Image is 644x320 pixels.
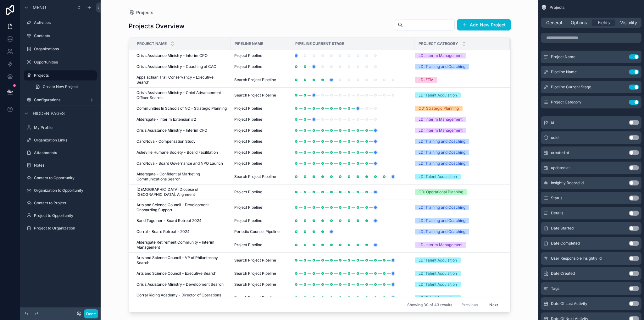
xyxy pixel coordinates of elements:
div: Recruitment (Posting) [330,79,333,81]
div: Sara Send Agreement to Client and File Signed Copy [304,140,306,143]
div: Sara Send Agreement to Client and File Signed Copy [304,54,306,57]
span: Pipeline Current Stage [551,85,591,90]
a: Project Pipeline [234,150,287,155]
a: My Profile [24,123,97,133]
label: Contact to Project [34,201,96,206]
div: LD: Talent Acquisition [419,271,457,276]
div: Planning [339,129,341,132]
div: Finalize Agreement and Move to Next Stage for Sara to Send [295,175,297,178]
label: Opportunities [34,60,96,65]
span: Project Name [137,41,167,46]
div: LD: Talent Acquisition [419,282,457,287]
div: Sara Send Agreement to Client and File Signed Copy [304,79,306,81]
a: LD: Interim Management [415,128,502,133]
label: Projects [34,73,93,78]
a: Project Pipeline [234,139,287,144]
div: Kick-off [313,129,315,132]
a: Crisis Assistance Ministry - Chief Advancement Officer Search [136,90,227,100]
a: Project Pipeline [234,117,287,122]
div: Kick-off [313,118,315,121]
div: Recruitment (Posting) [330,94,333,97]
span: Project Pipeline [234,117,262,122]
a: Configurations [24,95,97,105]
div: Current stage: Closed [295,161,411,166]
div: Sara Send Agreement to Client and File Signed Copy [304,151,306,154]
label: Activities [34,20,96,25]
div: Current stage: Kick-off [295,64,411,69]
label: Project to Organization [34,226,96,231]
div: LD: Interim Management [419,117,463,122]
a: Search Project Pipeline [234,295,287,300]
div: Training [348,54,350,57]
div: Final Deliverables [357,140,359,143]
div: Finalize Agreement and Move to Next Stage for Sara to Send [295,79,297,81]
div: Kick-off [313,107,315,110]
div: Current stage: Kick-off [295,117,411,122]
div: Finalize Agreement and Move to Next Stage for Sara to Send [295,107,297,110]
a: Aldersgate - Interim Extension #2 [136,117,227,122]
span: Search Project Pipeline [234,258,276,263]
div: LD: Interim Management [419,242,463,248]
a: Crisis Assistance Ministry - Interim CPO [136,53,227,58]
div: Training [348,129,350,132]
div: Training [348,140,350,143]
div: LD: Talent Acquisition [419,92,457,98]
span: Periodic Counsel Pipeline [234,229,280,234]
span: Aldersgate - Interim Extension #2 [136,117,196,122]
div: Assessment Results Delivered [330,129,333,132]
div: Wrap-Up [365,151,368,154]
span: Project Pipeline [234,53,262,58]
div: Current stage: Closed [295,128,411,133]
div: Assessment [321,107,324,110]
a: Create New Project [31,82,97,92]
a: Attachments [24,148,97,158]
span: Search Project Pipeline [234,77,276,82]
a: Projects [129,9,153,16]
div: Training [348,107,350,110]
div: Current stage: Kick-off [295,93,411,98]
span: Search Project Pipeline [234,282,276,287]
div: Assessment [321,151,324,154]
span: Visibility [620,19,637,26]
label: My Profile [34,125,96,130]
a: Project Pipeline [234,64,287,69]
div: Current stage: Recruitment (Posting) [295,77,411,82]
div: Kick-off [313,94,315,97]
span: Project Pipeline [234,218,262,223]
a: Aldersgate Retirement Community - Interim Management [136,240,227,250]
div: Final Deliverables [357,65,359,68]
span: uuid [551,135,558,140]
div: LD: Talent Acquisition [419,257,457,263]
div: Current stage: Finalize Agreement and Move to Next Stage for Sara to Send [295,53,411,58]
span: Project Pipeline [234,242,262,247]
div: Closed [374,54,377,57]
span: Project Pipeline [234,128,262,133]
div: Wrap-Up [365,162,368,165]
span: Corral - Board Retreat - 2024 [136,229,190,234]
a: Search Project Pipeline [234,174,287,179]
div: Screening [339,79,341,81]
div: Wrap-Up [365,129,368,132]
a: LD: Training and Coaching [415,161,502,166]
a: Opportunities [24,57,97,67]
div: Final Deliverables [357,54,359,57]
a: Project Pipeline [234,205,287,210]
label: Organization to Opportunity [34,188,96,193]
a: Aldersgate - Confidential Marketing Communications Search [136,172,227,182]
div: Assessment Results Delivered [330,162,333,165]
div: Sara Send Agreement to Client and File Signed Copy [304,65,306,68]
div: Final Deliverables [357,118,359,121]
div: Assessment [321,162,324,165]
a: Organization Links [24,135,97,145]
a: Band Together - Board Retreat 2024 [136,218,227,223]
span: Project Category [419,41,458,46]
div: Final Deliverables [357,107,359,110]
span: CaroNova - Board Governance and NPO Launch [136,161,223,166]
a: Projects [24,70,97,80]
div: Final Deliverables [357,162,359,165]
label: Configurations [34,97,87,102]
a: LD: Training and Coaching [415,64,502,69]
div: Planning [339,107,341,110]
div: Closed [374,162,377,165]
